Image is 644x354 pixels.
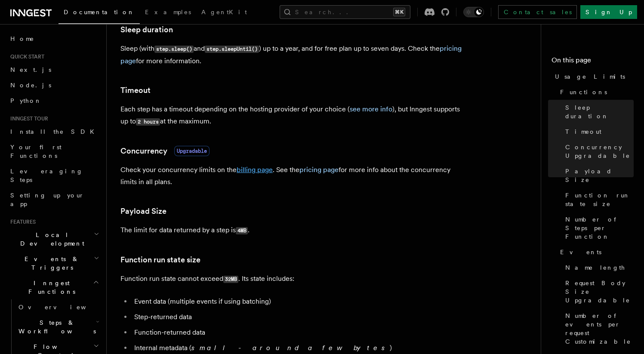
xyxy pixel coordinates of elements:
span: Timeout [565,127,601,136]
span: Examples [145,9,191,15]
span: Functions [560,88,607,96]
p: The limit for data returned by a step is . [120,224,465,237]
button: Local Development [7,227,101,251]
a: Request Body Size Upgradable [562,275,634,308]
a: Events [557,244,634,260]
button: Events & Triggers [7,251,101,275]
a: Python [7,93,101,108]
span: Number of Steps per Function [565,215,634,241]
a: Usage Limits [552,69,634,84]
a: Payload Size [562,163,634,188]
a: Concurrency Upgradable [562,139,634,163]
a: billing page [237,166,273,174]
span: Python [10,97,42,104]
span: Inngest Functions [7,279,93,296]
a: ConcurrencyUpgradable [120,145,210,157]
a: Timeout [562,124,634,139]
span: Quick start [7,53,44,60]
li: Internal metadata ( ) [132,342,465,354]
li: Step-returned data [132,311,465,323]
a: Leveraging Steps [7,163,101,188]
a: Name length [562,260,634,275]
a: Setting up your app [7,188,101,212]
code: step.sleepUntil() [205,46,259,53]
a: Functions [557,84,634,100]
span: Documentation [64,9,135,15]
span: AgentKit [201,9,247,15]
button: Toggle dark mode [463,7,484,17]
a: Install the SDK [7,124,101,139]
span: Events & Triggers [7,255,94,272]
span: Events [560,248,601,256]
a: Documentation [59,3,140,24]
li: Event data (multiple events if using batching) [132,296,465,308]
a: Home [7,31,101,46]
code: step.sleep() [154,46,194,53]
span: Upgradable [174,146,210,156]
kbd: ⌘K [393,8,405,16]
span: Overview [18,304,107,311]
span: Next.js [10,66,51,73]
span: Usage Limits [555,72,625,81]
a: Overview [15,299,101,315]
a: Sign Up [580,5,637,19]
button: Inngest Functions [7,275,101,299]
li: Function-returned data [132,326,465,339]
code: 32MB [223,276,238,283]
span: Number of events per request Customizable [565,311,634,346]
a: see more info [350,105,392,113]
code: 4MB [236,227,248,234]
a: Sleep duration [120,24,173,36]
span: Steps & Workflows [15,318,96,336]
span: Inngest tour [7,115,48,122]
p: Sleep (with and ) up to a year, and for free plan up to seven days. Check the for more information. [120,43,465,67]
span: Sleep duration [565,103,634,120]
a: Payload Size [120,205,166,217]
a: Sleep duration [562,100,634,124]
em: small - around a few bytes [191,344,390,352]
span: Node.js [10,82,51,89]
span: Setting up your app [10,192,84,207]
a: Your first Functions [7,139,101,163]
a: Function run state size [562,188,634,212]
a: AgentKit [196,3,252,23]
span: Local Development [7,231,94,248]
a: Function run state size [120,254,200,266]
p: Each step has a timeout depending on the hosting provider of your choice ( ), but Inngest support... [120,103,465,128]
span: Name length [565,263,626,272]
button: Search...⌘K [280,5,410,19]
p: Function run state cannot exceed . Its state includes: [120,273,465,285]
a: Timeout [120,84,151,96]
span: Concurrency Upgradable [565,143,634,160]
span: Install the SDK [10,128,99,135]
span: Features [7,219,36,225]
a: Examples [140,3,196,23]
a: Node.js [7,77,101,93]
span: Home [10,34,34,43]
button: Steps & Workflows [15,315,101,339]
a: Contact sales [498,5,577,19]
a: Next.js [7,62,101,77]
span: Function run state size [565,191,634,208]
a: pricing page [299,166,339,174]
span: Payload Size [565,167,634,184]
a: Number of events per request Customizable [562,308,634,349]
h4: On this page [552,55,634,69]
span: Your first Functions [10,144,62,159]
a: Number of Steps per Function [562,212,634,244]
p: Check your concurrency limits on the . See the for more info about the concurrency limits in all ... [120,164,465,188]
span: Request Body Size Upgradable [565,279,634,305]
code: 2 hours [136,118,160,126]
span: Leveraging Steps [10,168,83,183]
